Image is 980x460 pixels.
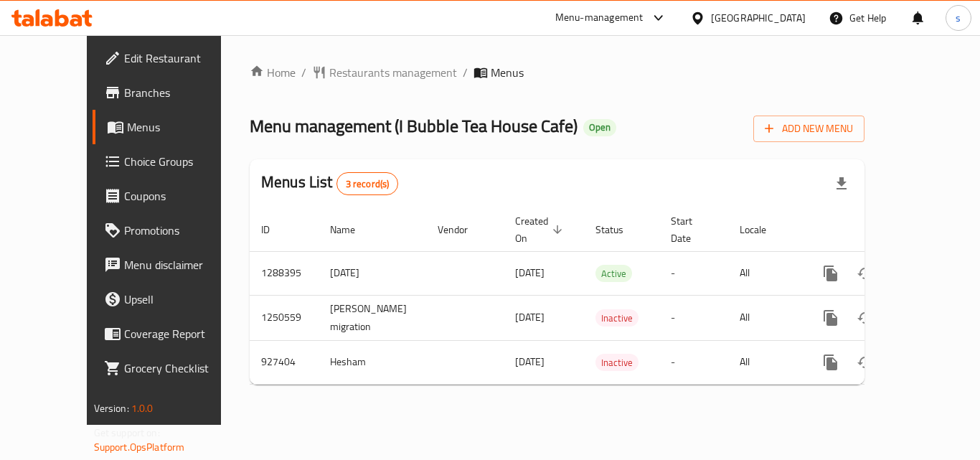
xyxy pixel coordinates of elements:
div: Open [583,119,616,136]
td: 1288395 [250,251,319,295]
span: Inactive [595,310,639,327]
span: Menu disclaimer [124,256,239,273]
span: ID [261,221,288,238]
a: Coverage Report [93,316,250,351]
div: Inactive [595,354,639,371]
span: Choice Groups [124,153,239,170]
td: [PERSON_NAME] migration [319,295,426,340]
a: Choice Groups [93,144,250,179]
span: Active [595,266,632,282]
button: Change Status [848,256,882,291]
td: All [728,251,802,295]
td: All [728,340,802,384]
div: Menu-management [555,9,644,27]
td: 1250559 [250,295,319,340]
li: / [463,64,468,81]
span: Restaurants management [329,64,457,81]
span: Open [583,121,616,133]
span: [DATE] [515,308,545,327]
span: Locale [740,221,785,238]
button: more [814,256,848,291]
a: Edit Restaurant [93,41,250,75]
td: - [659,295,728,340]
table: enhanced table [250,208,963,385]
li: / [301,64,306,81]
span: Created On [515,212,567,247]
span: Vendor [438,221,486,238]
span: 3 record(s) [337,177,398,191]
span: Menus [127,118,239,136]
span: Coverage Report [124,325,239,342]
a: Branches [93,75,250,110]
span: 1.0.0 [131,399,154,418]
span: Upsell [124,291,239,308]
th: Actions [802,208,963,252]
div: Total records count [336,172,399,195]
td: 927404 [250,340,319,384]
div: [GEOGRAPHIC_DATA] [711,10,806,26]
span: Coupons [124,187,239,205]
button: more [814,345,848,380]
span: Version: [94,399,129,418]
div: Active [595,265,632,282]
span: Start Date [671,212,711,247]
button: Change Status [848,301,882,335]
span: Promotions [124,222,239,239]
h2: Menus List [261,172,398,195]
button: Add New Menu [753,116,864,142]
span: Get support on: [94,423,160,442]
a: Home [250,64,296,81]
span: Edit Restaurant [124,50,239,67]
div: Export file [824,166,859,201]
span: [DATE] [515,352,545,371]
td: All [728,295,802,340]
span: Name [330,221,374,238]
button: Change Status [848,345,882,380]
td: [DATE] [319,251,426,295]
nav: breadcrumb [250,64,864,81]
a: Coupons [93,179,250,213]
a: Promotions [93,213,250,248]
a: Menus [93,110,250,144]
span: Add New Menu [765,120,853,138]
a: Upsell [93,282,250,316]
a: Menu disclaimer [93,248,250,282]
span: Branches [124,84,239,101]
span: Grocery Checklist [124,360,239,377]
span: Menus [491,64,524,81]
a: Restaurants management [312,64,457,81]
td: - [659,251,728,295]
span: [DATE] [515,263,545,282]
span: Status [595,221,642,238]
button: more [814,301,848,335]
td: - [659,340,728,384]
span: Inactive [595,355,639,371]
span: s [956,10,961,26]
td: Hesham [319,340,426,384]
a: Support.OpsPlatform [94,438,185,456]
a: Grocery Checklist [93,351,250,385]
span: Menu management ( I Bubble Tea House Cafe ) [250,110,578,142]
